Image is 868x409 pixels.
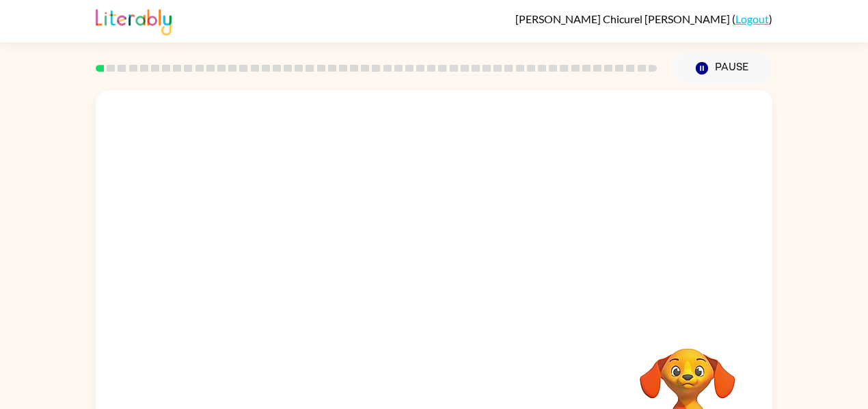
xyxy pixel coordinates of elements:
[515,12,732,25] span: [PERSON_NAME] Chicurel [PERSON_NAME]
[673,53,772,84] button: Pause
[735,12,769,25] a: Logout
[515,12,772,25] div: ( )
[96,5,172,36] img: Literably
